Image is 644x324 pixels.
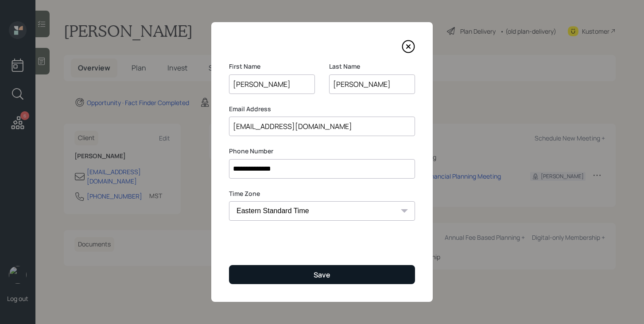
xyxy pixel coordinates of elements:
[229,62,315,71] label: First Name
[314,270,330,280] div: Save
[329,62,415,71] label: Last Name
[229,105,415,113] label: Email Address
[229,265,415,284] button: Save
[229,147,415,156] label: Phone Number
[229,189,415,198] label: Time Zone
